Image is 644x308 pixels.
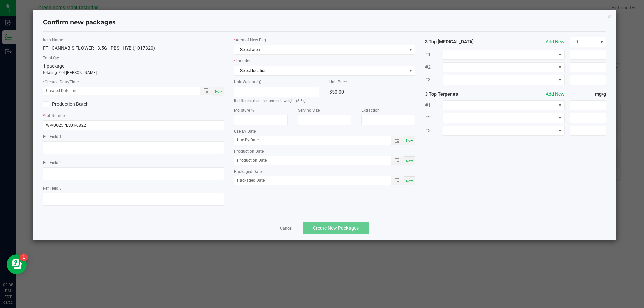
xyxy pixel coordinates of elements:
label: Use By Date [234,128,415,134]
input: Packaged Date [234,176,384,185]
label: Location [234,58,415,64]
label: Created Date/Time [43,79,224,85]
button: Add New [546,38,565,45]
label: Packaged Date [234,169,415,175]
label: Moisture % [234,107,288,113]
input: Production Date [234,156,384,165]
strong: 3 Top Terpenes [425,90,497,98]
strong: mg/g [570,90,606,98]
span: 1 package [43,63,64,69]
span: Toggle popup [200,87,213,95]
label: Ref Field 1 [43,134,224,140]
span: Toggle popup [391,136,405,145]
span: Select area [234,45,407,54]
h4: Confirm new packages [43,18,606,27]
span: Now [406,159,413,163]
span: #3 [425,76,443,83]
span: Now [215,89,222,93]
span: Now [406,179,413,183]
span: Select location [234,66,407,75]
span: Toggle popup [391,156,405,165]
label: Production Date [234,148,415,155]
label: Extraction [361,107,415,113]
span: #1 [425,102,443,109]
a: Cancel [280,226,292,231]
p: totaling 724 [PERSON_NAME] [43,70,224,76]
input: Created Datetime [43,87,193,95]
label: Unit Price [329,79,415,85]
span: NO DATA FOUND [234,66,415,76]
label: Ref Field 3 [43,185,224,191]
div: $50.00 [329,87,415,97]
span: Toggle popup [391,176,405,185]
span: #2 [425,114,443,121]
iframe: Resource center unread badge [20,253,28,261]
span: #1 [425,51,443,58]
label: Ref Field 2 [43,160,224,166]
label: Total Qty [43,55,224,61]
label: Area of New Pkg [234,37,415,43]
label: Serving Size [298,107,352,113]
span: % [570,37,597,47]
button: Add New [546,90,565,98]
label: Item Name [43,37,224,43]
small: If different than the item unit weight (3.5 g) [234,99,307,103]
strong: 3 Top [MEDICAL_DATA] [425,38,497,45]
label: Lot Number [43,113,224,119]
span: Now [406,139,413,142]
input: Use By Date [234,136,384,144]
label: Unit Weight (g) [234,79,320,85]
span: Create New Packages [313,225,359,231]
div: FT - CANNABIS FLOWER - 3.5G - PBS - HYB (1017320) [43,45,224,52]
button: Create New Packages [303,222,369,234]
span: #2 [425,64,443,71]
span: #3 [425,127,443,134]
label: Production Batch [43,101,128,108]
iframe: Resource center [7,254,27,274]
